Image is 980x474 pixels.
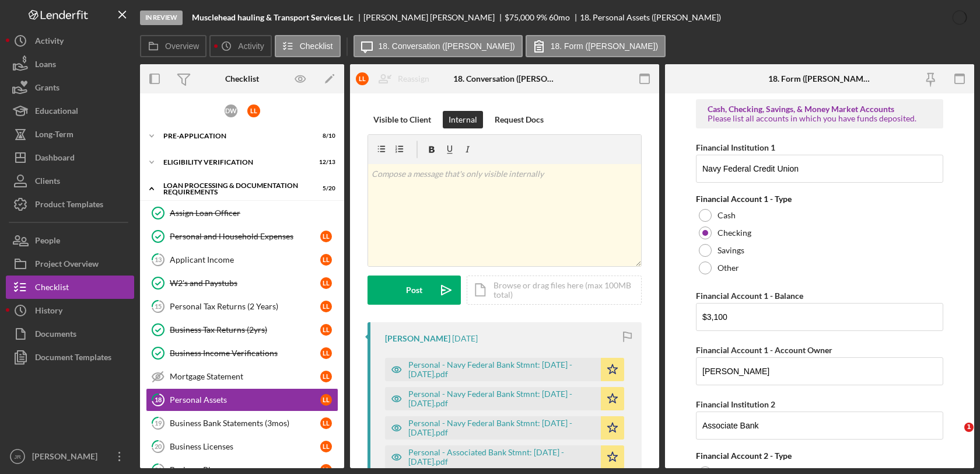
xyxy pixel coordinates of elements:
[453,74,556,83] div: 18. Conversation ([PERSON_NAME])
[146,412,338,435] a: 19Business Bank Statements (3mos)LL
[320,371,332,382] div: L L
[443,111,483,128] button: Internal
[398,67,429,90] div: Reassign
[320,417,332,429] div: L L
[155,442,162,450] tspan: 20
[35,276,69,302] div: Checklist
[155,396,162,403] tspan: 18
[6,346,134,369] button: Document Templates
[367,111,437,128] button: Visible to Client
[449,111,477,128] div: Internal
[696,399,775,409] label: Financial Institution 2
[35,229,60,255] div: People
[6,276,134,299] button: Checklist
[155,466,162,473] tspan: 21
[696,142,775,152] label: Financial Institution 1
[940,423,968,451] iframe: Intercom live chat
[170,419,320,428] div: Business Bank Statements (3mos)
[155,256,162,263] tspan: 13
[146,295,338,318] a: 15Personal Tax Returns (2 Years)LL
[170,255,320,264] div: Applicant Income
[408,360,595,379] div: Personal - Navy Federal Bank Stmnt: [DATE] - [DATE].pdf
[6,146,134,169] button: Dashboard
[163,182,306,196] div: Loan Processing & Documentation Requirements
[549,13,570,22] div: 60 mo
[314,133,335,140] div: 8 / 10
[320,394,332,406] div: L L
[350,67,441,90] button: LLReassign
[526,35,666,57] button: 18. Form ([PERSON_NAME])
[146,248,338,271] a: 13Applicant IncomeLL
[320,441,332,452] div: L L
[35,169,60,196] div: Clients
[35,193,103,219] div: Product Templates
[170,325,320,334] div: Business Tax Returns (2yrs)
[146,341,338,365] a: Business Income VerificationsLL
[408,389,595,408] div: Personal - Navy Federal Bank Stmnt: [DATE] - [DATE].pdf
[717,228,751,238] label: Checking
[170,395,320,405] div: Personal Assets
[385,358,624,381] button: Personal - Navy Federal Bank Stmnt: [DATE] - [DATE].pdf
[146,201,338,225] a: Assign Loan Officer
[300,41,333,51] label: Checklist
[385,334,450,343] div: [PERSON_NAME]
[163,133,306,140] div: Pre-Application
[452,334,478,343] time: 2025-08-01 04:42
[708,104,932,114] div: Cash, Checking, Savings, & Money Market Accounts
[717,263,739,273] label: Other
[385,416,624,440] button: Personal - Navy Federal Bank Stmnt: [DATE] - [DATE].pdf
[155,302,162,310] tspan: 15
[170,278,320,288] div: W2's and Paystubs
[35,346,111,372] div: Document Templates
[247,104,260,117] div: L L
[35,123,73,149] div: Long-Term
[536,13,547,22] div: 9 %
[155,419,162,427] tspan: 19
[225,104,237,117] div: D W
[379,41,515,51] label: 18. Conversation ([PERSON_NAME])
[373,111,431,128] div: Visible to Client
[6,76,134,99] button: Grants
[35,322,76,348] div: Documents
[192,13,353,22] b: Musclehead hauling & Transport Services Llc
[6,252,134,276] a: Project Overview
[140,35,206,57] button: Overview
[238,41,264,51] label: Activity
[35,299,62,325] div: History
[6,53,134,76] button: Loans
[146,435,338,458] a: 20Business LicensesLL
[495,111,544,128] div: Request Docs
[363,13,505,22] div: [PERSON_NAME] [PERSON_NAME]
[163,159,306,166] div: Eligibility Verification
[6,299,134,322] button: History
[35,99,78,126] div: Educational
[35,29,64,55] div: Activity
[696,291,803,301] label: Financial Account 1 - Balance
[6,229,134,252] a: People
[320,231,332,242] div: L L
[964,423,974,432] span: 1
[6,169,134,193] button: Clients
[320,324,332,336] div: L L
[314,159,335,166] div: 12 / 13
[146,271,338,295] a: W2's and PaystubsLL
[320,277,332,289] div: L L
[170,442,320,451] div: Business Licenses
[6,193,134,216] button: Product Templates
[385,445,624,469] button: Personal - Associated Bank Stmnt: [DATE] - [DATE].pdf
[209,35,271,57] button: Activity
[6,445,134,468] button: JR[PERSON_NAME]
[768,74,871,83] div: 18. Form ([PERSON_NAME])
[489,111,549,128] button: Request Docs
[356,72,369,85] div: L L
[170,302,320,311] div: Personal Tax Returns (2 Years)
[6,322,134,346] button: Documents
[14,454,21,460] text: JR
[225,74,259,83] div: Checklist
